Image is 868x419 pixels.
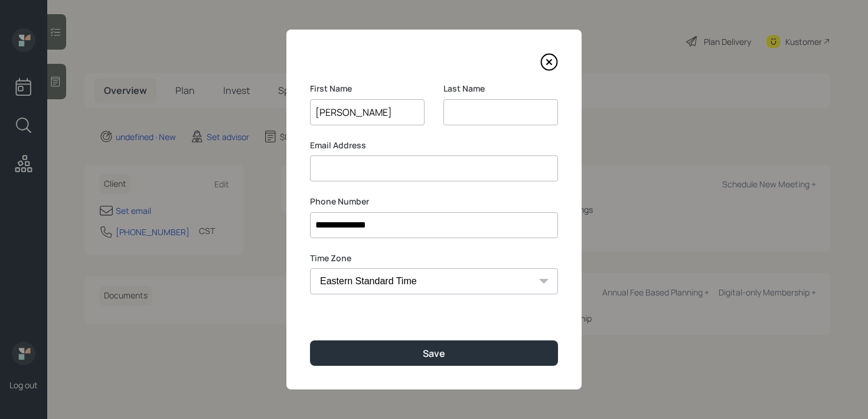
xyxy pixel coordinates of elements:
label: Time Zone [310,252,558,264]
label: Email Address [310,139,558,151]
button: Save [310,340,558,366]
label: First Name [310,83,425,95]
label: Last Name [443,83,558,95]
div: Save [423,347,445,360]
label: Phone Number [310,196,558,207]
